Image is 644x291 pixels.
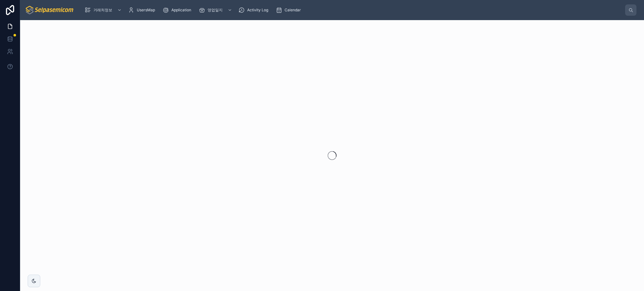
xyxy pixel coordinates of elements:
span: Calendar [285,8,301,13]
a: 영업일지 [197,4,235,16]
span: 영업일지 [208,8,223,13]
span: Activity Log [247,8,268,13]
img: App logo [25,5,75,15]
a: Calendar [274,4,305,16]
span: UsersMap [137,8,155,13]
a: UsersMap [126,4,159,16]
div: scrollable content [80,3,625,17]
a: Application [161,4,196,16]
a: Activity Log [236,4,273,16]
span: 거래처정보 [93,8,112,13]
a: 거래처정보 [83,4,125,16]
span: Application [171,8,191,13]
